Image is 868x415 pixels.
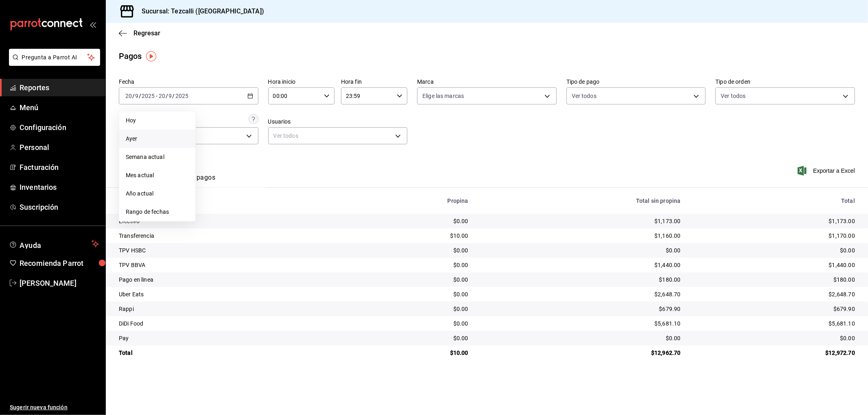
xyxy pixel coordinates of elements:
[694,232,855,240] div: $1,170.00
[119,50,142,62] div: Pagos
[694,319,855,328] div: $5,681.10
[139,93,141,99] span: /
[132,93,135,99] span: /
[126,116,189,125] span: Hoy
[6,59,100,67] a: Pregunta a Parrot AI
[135,93,139,99] input: --
[481,349,681,357] div: $12,962.70
[119,246,343,254] div: TPV HSBC
[156,93,157,99] span: -
[481,290,681,298] div: $2,648.70
[356,349,468,357] div: $10.00
[694,276,855,284] div: $180.00
[126,208,189,216] span: Rango de fechas
[268,79,335,85] label: Hora inicio
[119,232,343,240] div: Transferencia
[356,305,468,313] div: $0.00
[20,202,99,213] span: Suscripción
[481,305,681,313] div: $679.90
[721,92,746,100] span: Ver todos
[119,261,343,269] div: TPV BBVA
[694,261,855,269] div: $1,440.00
[119,290,343,298] div: Uber Eats
[20,239,88,249] span: Ayuda
[135,7,264,16] h3: Sucursal: Tezcalli ([GEOGRAPHIC_DATA])
[694,305,855,313] div: $679.90
[694,217,855,225] div: $1,173.00
[715,79,855,85] label: Tipo de orden
[572,92,597,100] span: Ver todos
[481,276,681,284] div: $180.00
[158,93,166,99] input: --
[694,246,855,254] div: $0.00
[126,171,189,180] span: Mes actual
[20,162,99,173] span: Facturación
[481,232,681,240] div: $1,160.00
[126,135,189,143] span: Ayer
[173,93,175,99] span: /
[20,82,99,93] span: Reportes
[119,334,343,342] div: Pay
[481,334,681,342] div: $0.00
[417,79,557,85] label: Marca
[10,403,99,412] span: Sugerir nueva función
[20,182,99,193] span: Inventarios
[168,93,173,99] input: --
[20,102,99,113] span: Menú
[22,53,87,62] span: Pregunta a Parrot AI
[356,334,468,342] div: $0.00
[341,79,407,85] label: Hora fin
[356,217,468,225] div: $0.00
[799,166,855,176] button: Exportar a Excel
[694,334,855,342] div: $0.00
[119,349,343,357] div: Total
[175,93,189,99] input: ----
[356,276,468,284] div: $0.00
[119,276,343,284] div: Pago en linea
[20,258,99,269] span: Recomienda Parrot
[141,93,155,99] input: ----
[166,93,168,99] span: /
[694,198,855,204] div: Total
[694,349,855,357] div: $12,972.70
[422,92,464,100] span: Elige las marcas
[119,305,343,313] div: Rappi
[133,29,160,37] span: Regresar
[481,198,681,204] div: Total sin propina
[481,217,681,225] div: $1,173.00
[119,29,160,37] button: Regresar
[119,319,343,328] div: DiDi Food
[20,142,99,153] span: Personal
[481,261,681,269] div: $1,440.00
[126,189,189,198] span: Año actual
[9,49,100,66] button: Pregunta a Parrot AI
[119,198,343,204] div: Tipo de pago
[185,174,215,187] button: Ver pagos
[20,278,99,289] span: [PERSON_NAME]
[20,122,99,133] span: Configuración
[119,79,258,85] label: Fecha
[356,290,468,298] div: $0.00
[356,198,468,204] div: Propina
[566,79,706,85] label: Tipo de pago
[481,246,681,254] div: $0.00
[126,153,189,161] span: Semana actual
[356,232,468,240] div: $10.00
[356,246,468,254] div: $0.00
[146,51,156,61] img: Tooltip marker
[356,261,468,269] div: $0.00
[125,93,132,99] input: --
[119,217,343,225] div: Efectivo
[356,319,468,328] div: $0.00
[481,319,681,328] div: $5,681.10
[268,119,408,125] label: Usuarios
[268,127,408,144] div: Ver todos
[694,290,855,298] div: $2,648.70
[90,21,96,28] button: open_drawer_menu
